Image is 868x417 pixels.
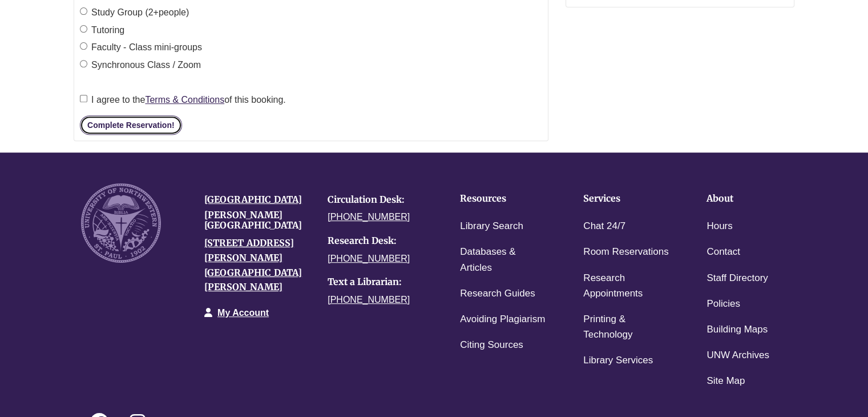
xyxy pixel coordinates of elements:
label: Tutoring [80,23,124,38]
h4: [PERSON_NAME][GEOGRAPHIC_DATA] [204,210,310,230]
label: Study Group (2+people) [80,5,189,20]
a: Policies [706,296,740,312]
input: I agree to theTerms & Conditionsof this booking. [80,95,87,102]
input: Synchronous Class / Zoom [80,60,87,67]
a: Printing & Technology [583,311,671,343]
button: Complete Reservation! [80,115,181,135]
label: Synchronous Class / Zoom [80,58,201,73]
a: Hours [706,218,732,235]
a: UNW Archives [706,347,769,364]
h4: About [706,194,794,204]
a: [GEOGRAPHIC_DATA] [204,194,302,205]
img: UNW seal [81,183,161,263]
input: Study Group (2+people) [80,7,87,15]
a: Chat 24/7 [583,218,625,235]
a: [PHONE_NUMBER] [328,295,410,304]
a: Contact [706,244,740,260]
a: Library Services [583,352,653,369]
h4: Resources [460,194,548,204]
a: Databases & Articles [460,244,548,276]
a: Citing Sources [460,337,523,354]
a: Staff Directory [706,270,768,287]
input: Faculty - Class mini-groups [80,42,87,50]
h4: Circulation Desk: [328,195,434,205]
a: Avoiding Plagiarism [460,311,545,328]
a: Building Maps [706,322,768,338]
a: Library Search [460,218,523,235]
a: My Account [217,308,269,318]
input: Tutoring [80,25,87,33]
h4: Services [583,194,671,204]
label: I agree to the of this booking. [80,93,286,107]
a: Terms & Conditions [145,95,224,105]
a: Site Map [706,373,745,390]
a: Room Reservations [583,244,668,260]
h4: Text a Librarian: [328,277,434,287]
a: Research Appointments [583,270,671,302]
a: [PHONE_NUMBER] [328,254,410,263]
h4: Research Desk: [328,236,434,246]
label: Faculty - Class mini-groups [80,40,202,55]
a: Research Guides [460,286,535,302]
a: [STREET_ADDRESS][PERSON_NAME][GEOGRAPHIC_DATA][PERSON_NAME] [204,237,302,292]
a: [PHONE_NUMBER] [328,212,410,222]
